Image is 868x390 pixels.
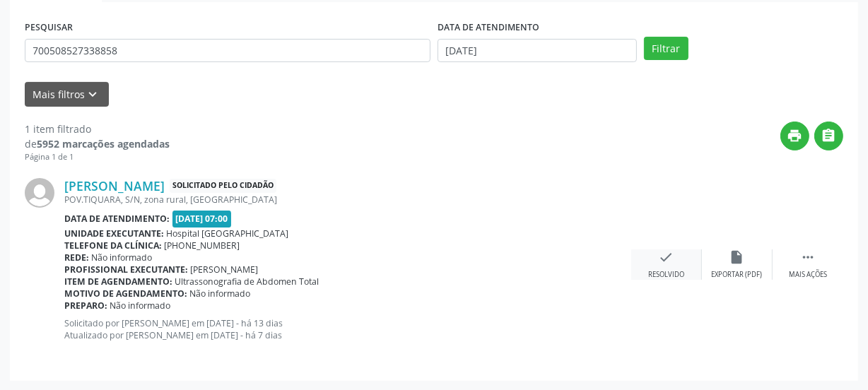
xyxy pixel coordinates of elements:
[25,178,54,208] img: img
[64,300,107,312] b: Preparo:
[438,17,539,39] label: DATA DE ATENDIMENTO
[64,252,89,264] b: Rede:
[92,252,153,264] span: Não informado
[64,317,631,341] p: Solicitado por [PERSON_NAME] em [DATE] - há 13 dias Atualizado por [PERSON_NAME] em [DATE] - há 7...
[64,288,187,300] b: Motivo de agendamento:
[167,227,289,240] span: Hospital [GEOGRAPHIC_DATA]
[659,249,674,265] i: check
[170,179,276,194] span: Solicitado pelo cidadão
[789,270,827,280] div: Mais ações
[190,288,251,300] span: Não informado
[25,136,170,151] div: de
[814,122,843,150] button: 
[191,264,259,276] span: [PERSON_NAME]
[25,39,430,63] input: Nome, CNS
[821,128,837,143] i: 
[64,227,164,240] b: Unidade executante:
[165,240,240,252] span: [PHONE_NUMBER]
[644,37,688,61] button: Filtrar
[64,213,170,225] b: Data de atendimento:
[86,87,101,102] i: keyboard_arrow_down
[64,276,172,288] b: Item de agendamento:
[172,211,232,227] span: [DATE] 07:00
[25,151,170,163] div: Página 1 de 1
[648,270,684,280] div: Resolvido
[25,17,73,39] label: PESQUISAR
[438,39,637,63] input: Selecione um intervalo
[25,82,109,107] button: Mais filtroskeyboard_arrow_down
[64,178,165,194] a: [PERSON_NAME]
[64,194,631,206] div: POV.TIQUARA, S/N, zona rural, [GEOGRAPHIC_DATA]
[110,300,171,312] span: Não informado
[729,249,745,265] i: insert_drive_file
[64,240,162,252] b: Telefone da clínica:
[712,270,763,280] div: Exportar (PDF)
[37,137,170,150] strong: 5952 marcações agendadas
[787,128,803,143] i: print
[175,276,319,288] span: Ultrassonografia de Abdomen Total
[780,122,809,150] button: print
[64,264,188,276] b: Profissional executante:
[800,249,816,265] i: 
[25,122,170,136] div: 1 item filtrado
